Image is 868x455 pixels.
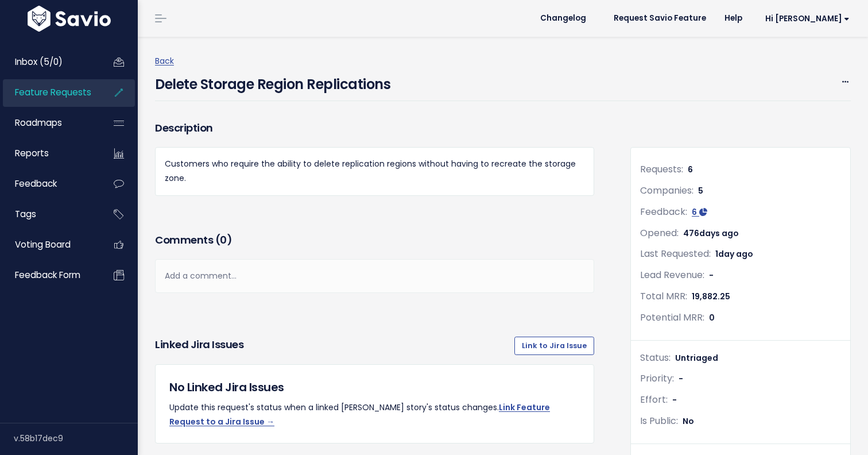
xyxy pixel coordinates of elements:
[15,86,91,98] span: Feature Requests
[3,49,95,75] a: Inbox (5/0)
[155,55,174,67] a: Back
[155,120,594,136] h3: Description
[640,205,687,218] span: Feedback:
[169,400,580,429] p: Update this request's status when a linked [PERSON_NAME] story's status changes.
[514,337,594,355] a: Link to Jira Issue
[155,68,390,95] h4: Delete Storage Region Replications
[692,206,707,218] a: 6
[3,201,95,227] a: Tags
[165,157,584,186] p: Customers who require the ability to delete replication regions without having to recreate the st...
[640,290,687,303] span: Total MRR:
[15,269,80,281] span: Feedback form
[675,352,718,364] span: Untriaged
[15,178,57,190] span: Feedback
[640,414,678,427] span: Is Public:
[15,56,63,68] span: Inbox (5/0)
[15,238,71,250] span: Voting Board
[688,164,693,175] span: 6
[15,147,49,159] span: Reports
[3,171,95,197] a: Feedback
[683,227,739,239] span: 476
[640,372,674,385] span: Priority:
[718,248,753,260] span: day ago
[155,337,243,355] h3: Linked Jira issues
[765,14,850,23] span: Hi [PERSON_NAME]
[155,232,594,248] h3: Comments ( )
[3,140,95,167] a: Reports
[715,248,753,260] span: 1
[698,185,703,196] span: 5
[3,232,95,258] a: Voting Board
[683,415,694,427] span: No
[540,14,586,22] span: Changelog
[679,373,683,384] span: -
[3,262,95,288] a: Feedback form
[640,247,711,260] span: Last Requested:
[640,226,679,240] span: Opened:
[3,110,95,136] a: Roadmaps
[640,311,704,324] span: Potential MRR:
[640,184,693,197] span: Companies:
[25,6,114,32] img: logo-white.9d6f32f41409.svg
[14,423,138,453] div: v.58b17dec9
[604,10,715,27] a: Request Savio Feature
[709,312,715,323] span: 0
[640,393,668,406] span: Effort:
[692,291,730,302] span: 19,882.25
[709,269,714,281] span: -
[751,10,859,28] a: Hi [PERSON_NAME]
[699,227,739,239] span: days ago
[3,79,95,106] a: Feature Requests
[15,117,62,129] span: Roadmaps
[672,394,677,406] span: -
[692,206,697,218] span: 6
[640,268,704,282] span: Lead Revenue:
[640,351,671,364] span: Status:
[15,208,36,220] span: Tags
[640,163,683,176] span: Requests:
[220,233,227,247] span: 0
[155,259,594,293] div: Add a comment...
[169,379,580,396] h5: No Linked Jira Issues
[715,10,751,27] a: Help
